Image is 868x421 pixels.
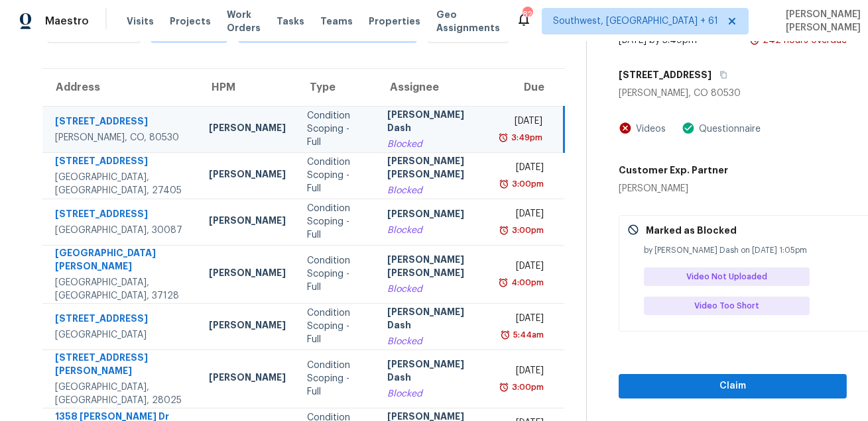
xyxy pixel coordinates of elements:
[629,378,836,395] span: Claim
[55,246,188,276] div: [GEOGRAPHIC_DATA][PERSON_NAME]
[509,381,544,394] div: 3:00pm
[694,299,765,312] span: Video Too Short
[387,305,485,335] div: [PERSON_NAME] Dash
[686,270,773,283] span: Video Not Uploaded
[506,364,544,381] div: [DATE]
[499,224,509,237] img: Overdue Alarm Icon
[387,224,485,237] div: Blocked
[509,224,544,237] div: 3:00pm
[296,69,377,106] th: Type
[619,164,728,177] h5: Customer Exp. Partner
[55,351,188,381] div: [STREET_ADDRESS][PERSON_NAME]
[377,69,495,106] th: Assignee
[506,259,544,276] div: [DATE]
[506,312,544,328] div: [DATE]
[209,266,286,283] div: [PERSON_NAME]
[387,335,485,348] div: Blocked
[307,306,366,346] div: Condition Scoping - Full
[209,167,286,184] div: [PERSON_NAME]
[619,121,632,135] img: Artifact Not Present Icon
[619,87,847,100] div: [PERSON_NAME], CO 80530
[209,214,286,230] div: [PERSON_NAME]
[55,381,188,407] div: [GEOGRAPHIC_DATA], [GEOGRAPHIC_DATA], 28025
[55,328,188,342] div: [GEOGRAPHIC_DATA]
[495,69,564,106] th: Due
[387,387,485,400] div: Blocked
[127,15,154,28] span: Visits
[509,177,544,191] div: 3:00pm
[619,374,847,398] button: Claim
[55,207,188,224] div: [STREET_ADDRESS]
[320,15,353,28] span: Teams
[55,154,188,171] div: [STREET_ADDRESS]
[42,69,198,106] th: Address
[369,15,420,28] span: Properties
[55,224,188,237] div: [GEOGRAPHIC_DATA], 30087
[387,283,485,296] div: Blocked
[506,115,543,131] div: [DATE]
[170,15,211,28] span: Projects
[387,253,485,283] div: [PERSON_NAME] [PERSON_NAME]
[307,359,366,398] div: Condition Scoping - Full
[55,171,188,197] div: [GEOGRAPHIC_DATA], [GEOGRAPHIC_DATA], 27405
[387,154,485,184] div: [PERSON_NAME] [PERSON_NAME]
[511,328,544,342] div: 5:44am
[553,15,718,28] span: Southwest, [GEOGRAPHIC_DATA] + 61
[682,121,695,135] img: Artifact Present Icon
[498,131,509,144] img: Overdue Alarm Icon
[55,131,188,144] div: [PERSON_NAME], CO, 80530
[509,131,542,144] div: 3:49pm
[387,207,485,224] div: [PERSON_NAME]
[198,69,296,106] th: HPM
[45,15,89,28] span: Maestro
[506,207,544,224] div: [DATE]
[387,108,485,138] div: [PERSON_NAME] Dash
[55,312,188,328] div: [STREET_ADDRESS]
[499,381,509,394] img: Overdue Alarm Icon
[307,202,366,242] div: Condition Scoping - Full
[307,109,366,149] div: Condition Scoping - Full
[695,122,761,136] div: Questionnaire
[499,177,509,191] img: Overdue Alarm Icon
[227,8,261,34] span: Work Orders
[500,328,511,342] img: Overdue Alarm Icon
[646,224,737,237] p: Marked as Blocked
[277,17,304,26] span: Tasks
[387,184,485,197] div: Blocked
[506,161,544,177] div: [DATE]
[509,276,544,289] div: 4:00pm
[498,276,509,289] img: Overdue Alarm Icon
[307,156,366,195] div: Condition Scoping - Full
[780,8,861,34] span: [PERSON_NAME] [PERSON_NAME]
[55,276,188,303] div: [GEOGRAPHIC_DATA], [GEOGRAPHIC_DATA], 37128
[619,68,712,81] h5: [STREET_ADDRESS]
[307,254,366,294] div: Condition Scoping - Full
[209,371,286,387] div: [PERSON_NAME]
[55,115,188,131] div: [STREET_ADDRESS]
[387,357,485,387] div: [PERSON_NAME] Dash
[523,8,532,21] div: 828
[632,122,666,136] div: Videos
[712,63,729,87] button: Copy Address
[627,224,639,236] img: Gray Cancel Icon
[209,318,286,335] div: [PERSON_NAME]
[387,138,485,151] div: Blocked
[436,8,500,34] span: Geo Assignments
[209,121,286,138] div: [PERSON_NAME]
[619,182,728,195] div: [PERSON_NAME]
